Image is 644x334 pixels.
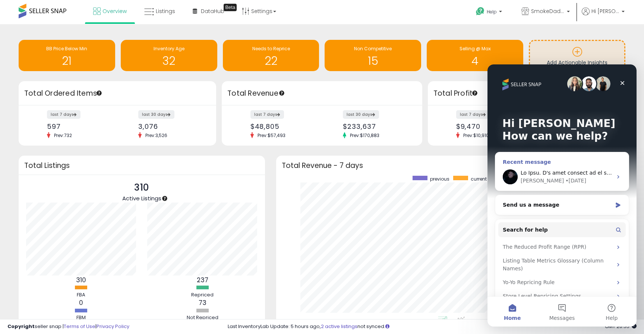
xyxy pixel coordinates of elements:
[19,40,115,71] a: BB Price Below Min 21
[456,123,521,130] div: $9,470
[154,45,184,52] span: Inventory Age
[471,90,478,96] div: Tooltip anchor
[180,292,225,299] div: Repriced
[197,276,208,284] b: 237
[228,323,637,330] div: Last InventoryLab Update: 5 hours ago, not synced.
[531,7,565,15] span: SmokeDaddy LLC
[321,323,357,330] a: 2 active listings
[346,132,383,139] span: Prev: $170,883
[79,298,83,307] b: 0
[476,7,485,16] i: Get Help
[430,55,520,67] h1: 4
[7,323,35,330] strong: Copyright
[47,110,80,119] label: last 7 days
[582,7,625,24] a: Hi [PERSON_NAME]
[591,7,619,15] span: Hi [PERSON_NAME]
[278,90,285,96] div: Tooltip anchor
[530,41,624,70] a: Add Actionable Insights
[47,123,112,130] div: 597
[22,55,111,67] h1: 21
[97,323,129,330] a: Privacy Policy
[122,194,161,202] span: Active Listings
[282,163,620,168] h3: Total Revenue - 7 days
[325,40,421,71] a: Non Competitive 15
[227,88,417,99] h3: Total Revenue
[227,55,316,67] h1: 22
[254,132,289,139] span: Prev: $57,493
[433,88,620,99] h3: Total Profit
[122,181,161,195] p: 310
[250,123,316,130] div: $48,805
[142,132,171,139] span: Prev: 3,526
[96,90,102,96] div: Tooltip anchor
[64,323,95,330] a: Terms of Use
[7,323,129,330] div: seller snap | |
[124,55,214,67] h1: 32
[487,9,497,15] span: Help
[354,45,392,52] span: Non Competitive
[224,4,237,11] div: Tooltip anchor
[156,7,175,15] span: Listings
[343,110,379,119] label: last 30 days
[201,7,224,15] span: DataHub
[161,195,168,202] div: Tooltip anchor
[430,176,449,182] span: previous
[470,1,509,24] a: Help
[138,110,174,119] label: last 30 days
[180,314,225,321] div: Not Repriced
[460,132,493,139] span: Prev: $10,910
[252,45,290,52] span: Needs to Reprice
[471,176,487,182] span: current
[76,276,86,284] b: 310
[24,88,211,99] h3: Total Ordered Items
[385,324,389,329] i: Click here to read more about un-synced listings.
[50,132,76,139] span: Prev: 732
[59,314,104,321] div: FBM
[102,7,127,15] span: Overview
[223,40,319,71] a: Needs to Reprice 22
[121,40,217,71] a: Inventory Age 32
[59,292,104,299] div: FBA
[250,110,284,119] label: last 7 days
[487,64,637,327] iframe: Intercom live chat
[138,123,203,130] div: 3,076
[547,59,607,66] span: Add Actionable Insights
[46,45,87,52] span: BB Price Below Min
[427,40,523,71] a: Selling @ Max 4
[343,123,409,130] div: $233,637
[328,55,417,67] h1: 15
[199,298,206,307] b: 73
[460,45,491,52] span: Selling @ Max
[456,110,490,119] label: last 7 days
